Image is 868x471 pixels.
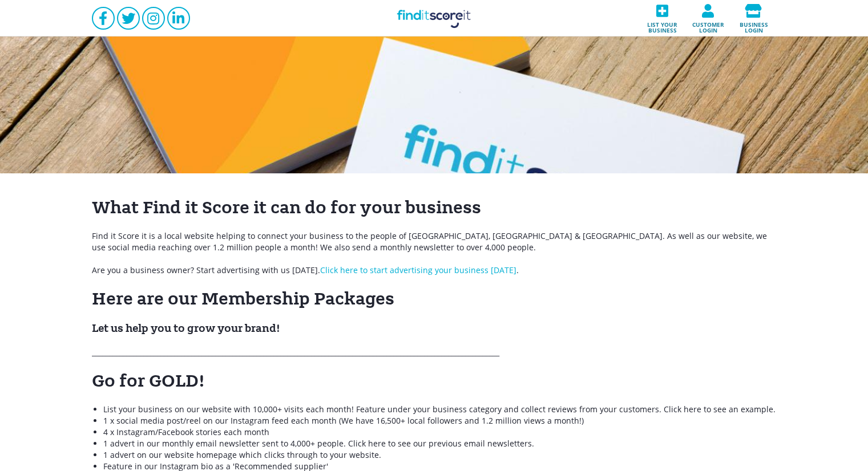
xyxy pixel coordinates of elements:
h1: Here are our Membership Packages [92,287,777,310]
span: List your business [643,18,682,33]
li: List your business on our website with 10,000+ visits each month! Feature under your business cat... [103,404,777,415]
span: Customer login [689,18,728,33]
a: Click here to see our previous email newsletters [348,438,532,449]
a: Click here to see an example [664,404,773,415]
p: Are you a business owner? Start advertising with us [DATE]. . [92,265,777,276]
a: Customer login [685,1,731,36]
li: 1 x social media post/reel on our Instagram feed each month (We have 16,500+ local followers and ... [103,415,777,427]
a: List your business [640,1,685,36]
li: 4 x Instagram/Facebook stories each month [103,427,777,438]
a: Business login [731,1,777,36]
li: 1 advert on our website homepage which clicks through to your website. [103,449,777,461]
span: Business login [734,18,773,33]
h1: Go for GOLD! [92,370,777,392]
h1: What Find it Score it can do for your business [92,196,777,219]
p: _________________________________________________________________________________________________... [92,347,777,358]
p: Find it Score it is a local website helping to connect your business to the people of [GEOGRAPHIC... [92,230,777,253]
h2: Let us help you to grow your brand! [92,322,777,335]
li: 1 advert in our monthly email newsletter sent to 4,000+ people. . [103,438,777,449]
a: Click here to start advertising your business [DATE] [320,265,516,275]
